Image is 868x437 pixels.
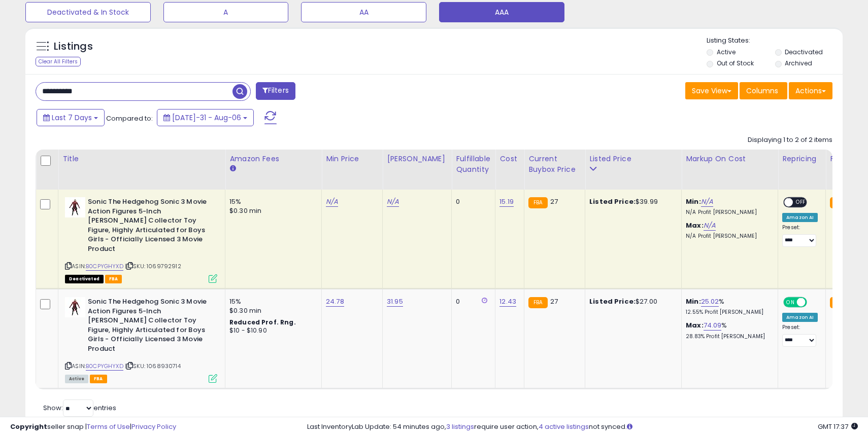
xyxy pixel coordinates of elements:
div: ASIN: [65,197,217,282]
div: 0 [456,197,487,206]
p: 12.55% Profit [PERSON_NAME] [686,309,770,316]
b: Max: [686,320,704,330]
a: N/A [704,221,716,231]
a: B0CPYGHYXD [86,362,123,371]
div: Repricing [782,154,821,164]
a: N/A [387,197,399,207]
div: 15% [229,297,314,306]
b: Min: [686,197,701,206]
span: 27 [550,297,558,306]
b: Sonic The Hedgehog Sonic 3 Movie Action Figures 5-Inch [PERSON_NAME] Collector Toy Figure, Highly... [88,197,211,256]
div: % [686,321,770,340]
a: Privacy Policy [131,422,176,431]
div: $0.30 min [229,206,314,215]
span: All listings that are unavailable for purchase on Amazon for any reason other than out-of-stock [65,275,104,283]
button: Filters [256,82,295,100]
small: FBA [830,297,849,308]
a: 24.78 [326,297,344,307]
span: Compared to: [106,114,153,123]
p: N/A Profit [PERSON_NAME] [686,233,770,240]
div: Amazon AI [782,313,818,322]
button: Last 7 Days [37,109,105,126]
b: Reduced Prof. Rng. [229,318,296,326]
a: Terms of Use [87,422,130,431]
button: Actions [789,82,832,99]
div: Min Price [326,154,378,164]
a: N/A [326,197,338,207]
small: FBA [528,297,547,308]
a: 15.19 [499,197,514,207]
button: A [163,2,289,22]
span: FBA [90,375,107,383]
b: Listed Price: [589,297,636,306]
div: Preset: [782,324,818,347]
div: Clear All Filters [36,57,81,66]
span: 27 [550,197,558,206]
small: Amazon Fees. [229,164,236,173]
th: The percentage added to the cost of goods (COGS) that forms the calculator for Min & Max prices. [682,150,778,190]
a: 12.43 [499,297,516,307]
button: Save View [685,82,738,99]
span: All listings currently available for purchase on Amazon [65,375,88,383]
button: Columns [740,82,787,99]
div: Preset: [782,224,818,247]
div: $39.99 [589,197,674,206]
a: 4 active listings [539,422,589,431]
div: Fulfillable Quantity [456,154,491,175]
label: Out of Stock [717,59,754,67]
div: $10 - $10.90 [229,326,314,335]
span: FBA [105,275,122,283]
div: $27.00 [589,297,674,306]
span: OFF [793,198,809,207]
span: Last 7 Days [52,113,92,123]
small: FBA [528,197,547,208]
b: Max: [686,221,704,230]
p: Listing States: [707,36,842,46]
div: Amazon Fees [229,154,317,164]
h5: Listings [54,40,93,54]
a: 74.09 [704,320,722,331]
div: $0.30 min [229,306,314,315]
span: Show: entries [43,403,116,413]
div: 15% [229,197,314,206]
div: Last InventoryLab Update: 54 minutes ago, require user action, not synced. [307,422,858,432]
div: [PERSON_NAME] [387,154,447,164]
span: Columns [746,86,778,96]
div: seller snap | | [10,422,176,432]
a: N/A [701,197,713,207]
strong: Copyright [10,422,47,431]
p: N/A Profit [PERSON_NAME] [686,209,770,216]
a: B0CPYGHYXD [86,262,123,271]
div: 0 [456,297,487,306]
span: [DATE]-31 - Aug-06 [172,113,241,123]
span: OFF [806,298,822,307]
span: | SKU: 1069792912 [125,262,181,270]
img: 31KyJAMWonL._SL40_.jpg [65,297,85,317]
div: ASIN: [65,297,217,382]
div: Cost [499,154,520,164]
div: Amazon AI [782,213,818,222]
span: | SKU: 1068930714 [125,362,181,370]
button: Deactivated & In Stock [25,2,151,22]
b: Listed Price: [589,197,636,206]
b: Min: [686,297,701,306]
button: AA [301,2,426,22]
div: Current Buybox Price [528,154,581,175]
div: Title [62,154,221,164]
a: 25.02 [701,297,719,307]
div: Listed Price [589,154,677,164]
p: 28.83% Profit [PERSON_NAME] [686,333,770,340]
a: 31.95 [387,297,403,307]
span: ON [784,298,797,307]
img: 31KyJAMWonL._SL40_.jpg [65,197,85,217]
label: Archived [785,59,812,67]
a: 3 listings [446,422,474,431]
label: Deactivated [785,48,823,56]
small: FBA [830,197,849,208]
b: Sonic The Hedgehog Sonic 3 Movie Action Figures 5-Inch [PERSON_NAME] Collector Toy Figure, Highly... [88,297,211,356]
div: Markup on Cost [686,154,774,164]
label: Active [717,48,736,56]
button: [DATE]-31 - Aug-06 [157,109,254,126]
button: AAA [439,2,564,22]
div: % [686,297,770,316]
